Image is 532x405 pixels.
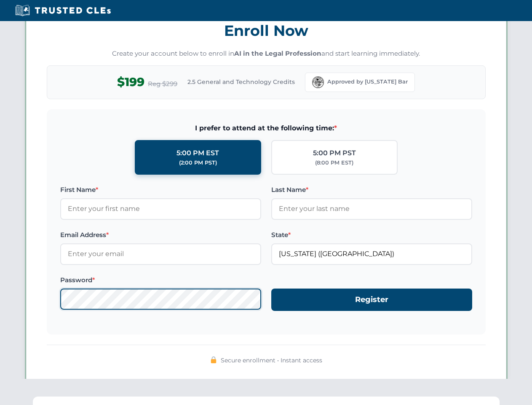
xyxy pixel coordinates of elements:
[271,289,472,311] button: Register
[271,243,472,265] input: Florida (FL)
[327,78,408,86] span: Approved by [US_STATE] Bar
[271,185,472,195] label: Last Name
[176,148,219,159] div: 5:00 PM EST
[179,159,217,167] div: (2:00 PM PST)
[315,159,353,167] div: (8:00 PM EST)
[221,356,322,365] span: Secure enrollment • Instant access
[47,17,486,44] h3: Enroll Now
[210,356,217,363] img: 🔒
[271,198,472,219] input: Enter your last name
[47,49,486,59] p: Create your account below to enroll in and start learning immediately.
[234,49,321,57] strong: AI in the Legal Profession
[60,275,261,285] label: Password
[60,230,261,240] label: Email Address
[60,185,261,195] label: First Name
[117,73,144,92] span: $199
[313,148,356,159] div: 5:00 PM PST
[148,79,177,89] span: Reg $299
[13,4,113,17] img: Trusted CLEs
[60,198,261,219] input: Enter your first name
[187,77,295,86] span: 2.5 General and Technology Credits
[312,76,324,88] img: Florida Bar
[60,123,472,134] span: I prefer to attend at the following time:
[60,243,261,265] input: Enter your email
[271,230,472,240] label: State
